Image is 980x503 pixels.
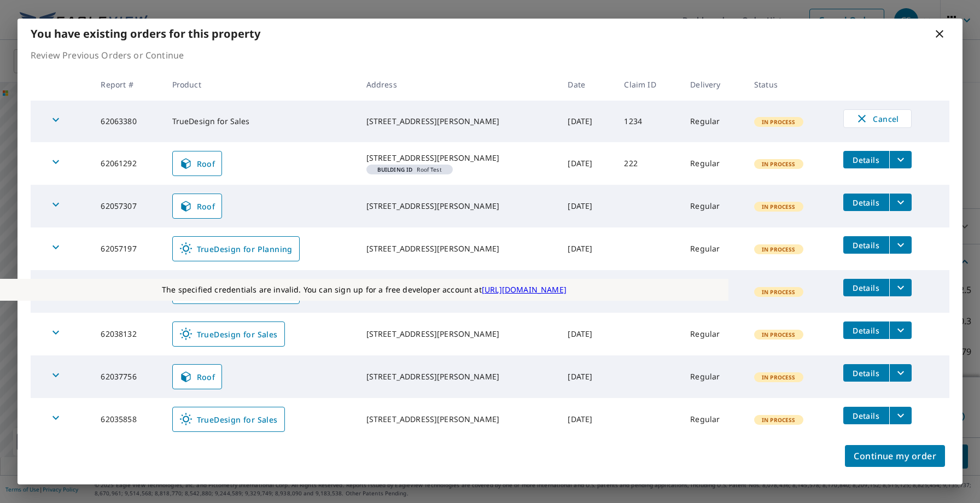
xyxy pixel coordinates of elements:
td: [DATE] [559,227,615,270]
button: detailsBtn-62057307 [843,194,889,211]
div: [STREET_ADDRESS][PERSON_NAME] [366,414,551,425]
span: Details [850,368,883,378]
div: [STREET_ADDRESS][PERSON_NAME] [366,371,551,382]
a: TrueDesign for Sales [172,407,285,432]
span: In Process [755,118,802,126]
span: Roof [179,370,215,383]
button: detailsBtn-62061292 [843,151,889,168]
td: Regular [681,398,745,441]
span: In Process [755,288,802,296]
td: [DATE] [559,398,615,441]
button: filesDropdownBtn-62035858 [889,407,912,424]
button: Continue my order [845,445,945,467]
td: 62061292 [92,142,163,185]
span: TrueDesign for Planning [179,242,293,255]
p: Review Previous Orders or Continue [31,49,949,62]
a: Roof [172,364,223,389]
em: Building ID [377,167,413,172]
button: filesDropdownBtn-62057307 [889,194,912,211]
td: 62035858 [92,398,163,441]
span: Roof Test [371,167,448,172]
td: 62047899 [92,270,163,313]
button: Cancel [843,109,912,128]
td: 62037756 [92,355,163,398]
a: [URL][DOMAIN_NAME] [482,284,567,295]
td: 222 [615,142,681,185]
span: Details [850,155,883,165]
button: detailsBtn-62035858 [843,407,889,424]
button: detailsBtn-62037756 [843,364,889,382]
button: detailsBtn-62047899 [843,279,889,296]
button: filesDropdownBtn-62038132 [889,321,912,339]
td: [DATE] [559,185,615,227]
span: Details [850,325,883,336]
td: Regular [681,313,745,355]
button: filesDropdownBtn-62057197 [889,236,912,254]
th: Delivery [681,68,745,101]
span: Details [850,283,883,293]
span: Roof [179,157,215,170]
span: In Process [755,245,802,253]
button: filesDropdownBtn-62061292 [889,151,912,168]
a: Roof [172,194,223,219]
div: [STREET_ADDRESS][PERSON_NAME] [366,243,551,254]
span: Roof [179,200,215,213]
a: Roof [172,151,223,176]
th: Product [164,68,358,101]
td: 62038132 [92,313,163,355]
td: [DATE] [559,355,615,398]
th: Report # [92,68,163,101]
span: TrueDesign for Sales [179,413,278,426]
td: [DATE] [559,270,615,313]
span: In Process [755,160,802,168]
div: [STREET_ADDRESS][PERSON_NAME] [366,329,551,340]
td: 62057197 [92,227,163,270]
a: TrueDesign for Sales [172,321,285,347]
button: filesDropdownBtn-62047899 [889,279,912,296]
button: detailsBtn-62038132 [843,321,889,339]
span: Details [850,411,883,421]
td: [DATE] [559,101,615,142]
button: filesDropdownBtn-62037756 [889,364,912,382]
td: [DATE] [559,313,615,355]
td: TrueDesign for Sales [164,101,358,142]
th: Address [358,68,559,101]
td: Regular [681,185,745,227]
th: Status [745,68,835,101]
span: Details [850,197,883,208]
td: Regular [681,227,745,270]
div: [STREET_ADDRESS][PERSON_NAME] [366,153,551,163]
td: [DATE] [559,142,615,185]
span: Continue my order [854,448,936,464]
b: You have existing orders for this property [31,26,260,41]
span: In Process [755,331,802,338]
td: 62063380 [92,101,163,142]
td: Regular [681,270,745,313]
span: In Process [755,416,802,424]
td: 62057307 [92,185,163,227]
span: In Process [755,203,802,210]
td: 1234 [615,101,681,142]
span: Cancel [855,112,900,125]
td: Regular [681,142,745,185]
td: Regular [681,101,745,142]
th: Claim ID [615,68,681,101]
td: Regular [681,355,745,398]
div: [STREET_ADDRESS][PERSON_NAME] [366,201,551,212]
span: In Process [755,373,802,381]
span: TrueDesign for Sales [179,327,278,341]
span: Details [850,240,883,250]
div: [STREET_ADDRESS][PERSON_NAME] [366,116,551,127]
button: detailsBtn-62057197 [843,236,889,254]
a: TrueDesign for Planning [172,236,300,261]
th: Date [559,68,615,101]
